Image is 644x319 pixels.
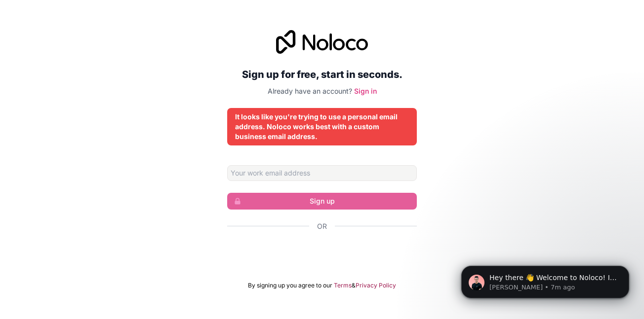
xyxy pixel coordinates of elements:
[227,66,417,83] h2: Sign up for free, start in seconds.
[227,165,417,181] input: Email address
[222,242,422,264] iframe: Sign in with Google Button
[227,193,417,210] button: Sign up
[268,87,352,95] span: Already have an account?
[334,282,352,289] a: Terms
[352,282,356,289] span: &
[356,282,396,289] a: Privacy Policy
[446,245,644,314] iframe: Intercom notifications message
[248,282,332,289] span: By signing up you agree to our
[235,112,409,142] div: It looks like you're trying to use a personal email address. Noloco works best with a custom busi...
[317,221,327,231] span: Or
[354,87,377,95] a: Sign in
